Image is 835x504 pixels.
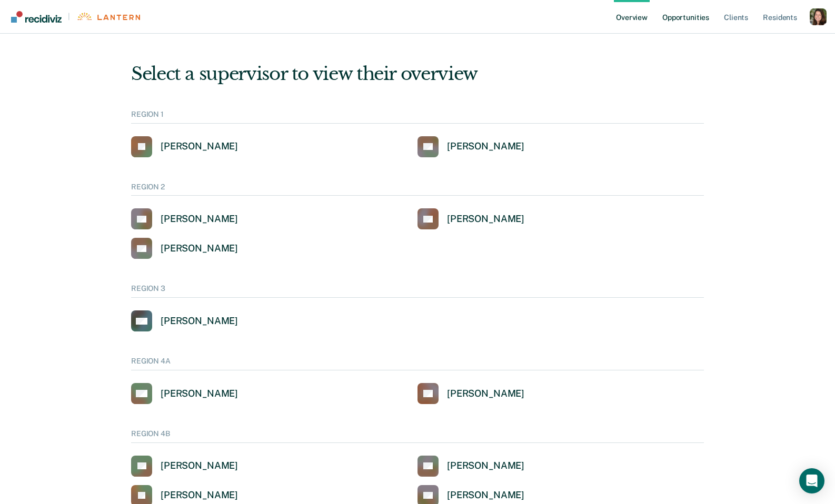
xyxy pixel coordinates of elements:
[131,136,238,157] a: [PERSON_NAME]
[161,388,238,400] div: [PERSON_NAME]
[417,383,524,404] a: [PERSON_NAME]
[161,243,238,255] div: [PERSON_NAME]
[161,140,238,153] div: [PERSON_NAME]
[131,357,704,370] div: REGION 4A
[131,310,238,331] a: [PERSON_NAME]
[131,183,704,196] div: REGION 2
[447,489,524,501] div: [PERSON_NAME]
[417,456,524,477] a: [PERSON_NAME]
[447,140,524,153] div: [PERSON_NAME]
[131,284,704,298] div: REGION 3
[447,213,524,225] div: [PERSON_NAME]
[161,213,238,225] div: [PERSON_NAME]
[131,383,238,404] a: [PERSON_NAME]
[810,8,827,25] button: Profile dropdown button
[417,136,524,157] a: [PERSON_NAME]
[799,468,824,493] div: Open Intercom Messenger
[131,238,238,259] a: [PERSON_NAME]
[131,208,238,229] a: [PERSON_NAME]
[131,110,704,124] div: REGION 1
[161,489,238,501] div: [PERSON_NAME]
[447,388,524,400] div: [PERSON_NAME]
[161,460,238,472] div: [PERSON_NAME]
[131,429,704,443] div: REGION 4B
[131,456,238,477] a: [PERSON_NAME]
[62,12,76,21] span: |
[447,460,524,472] div: [PERSON_NAME]
[161,315,238,327] div: [PERSON_NAME]
[11,11,62,23] img: Recidiviz
[76,13,140,21] img: Lantern
[417,208,524,229] a: [PERSON_NAME]
[131,63,704,85] div: Select a supervisor to view their overview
